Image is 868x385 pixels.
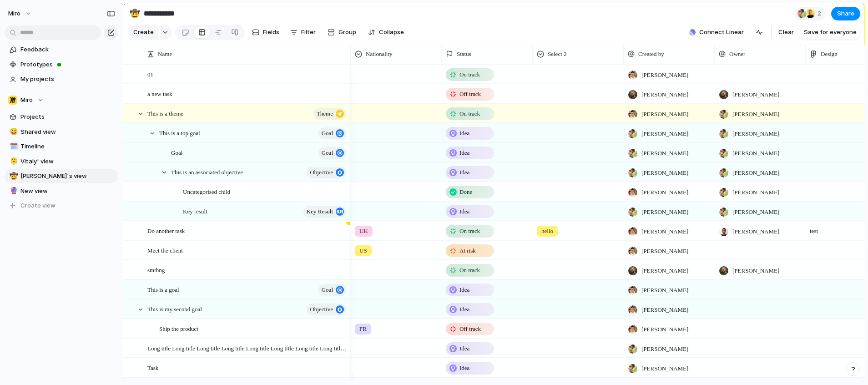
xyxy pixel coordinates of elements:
[318,284,346,296] button: goal
[20,60,115,69] span: Prototypes
[147,304,202,314] span: This is my second goal
[147,284,179,294] span: This is a goal
[8,127,17,137] button: 😄
[831,7,860,20] button: Share
[20,187,115,196] span: New view
[318,127,346,139] button: goal
[5,155,118,168] a: 🫠Vitaly' view
[313,108,346,120] button: theme
[338,28,356,37] span: Group
[183,186,230,197] span: Uncategorised child
[10,142,16,152] div: 🗓️
[20,142,115,151] span: Timeline
[641,325,688,334] span: [PERSON_NAME]
[379,28,404,37] span: Collapse
[818,9,824,18] span: 2
[732,110,779,119] span: [PERSON_NAME]
[775,25,797,40] button: Clear
[459,285,469,294] span: Idea
[307,205,333,218] span: key result
[130,7,140,20] div: 🤠
[359,324,367,334] span: FR
[8,9,20,18] span: miro
[459,187,472,197] span: Done
[732,266,779,275] span: [PERSON_NAME]
[837,9,854,18] span: Share
[5,43,118,56] a: Feedback
[732,208,779,217] span: [PERSON_NAME]
[641,149,688,158] span: [PERSON_NAME]
[171,147,182,157] span: Goal
[457,50,471,59] span: Status
[159,323,198,334] span: Ship the product
[641,90,688,99] span: [PERSON_NAME]
[20,172,115,181] span: [PERSON_NAME]'s view
[732,188,779,197] span: [PERSON_NAME]
[821,50,838,59] span: Design
[638,50,664,59] span: Created by
[459,246,476,255] span: At risk
[322,284,333,296] span: goal
[303,206,346,218] button: key result
[322,127,333,140] span: goal
[800,25,860,40] button: Save for everyone
[158,50,172,59] span: Name
[183,206,207,216] span: Key result
[20,157,115,166] span: Vitaly' view
[147,362,158,373] span: Task
[459,148,469,157] span: Idea
[307,304,346,315] button: objective
[5,110,118,124] a: Projects
[459,129,469,138] span: Idea
[133,28,154,37] span: Create
[459,266,480,275] span: On track
[10,186,16,196] div: 🔮
[641,266,688,275] span: [PERSON_NAME]
[459,227,480,236] span: On track
[359,246,367,255] span: US
[641,71,688,80] span: [PERSON_NAME]
[10,171,16,182] div: 🤠
[8,172,17,181] button: 🤠
[732,129,779,138] span: [PERSON_NAME]
[10,156,16,167] div: 🫠
[322,147,333,159] span: goal
[5,140,118,153] a: 🗓️Timeline
[20,201,56,210] span: Create view
[459,305,469,314] span: Idea
[263,28,279,37] span: Fields
[5,184,118,198] div: 🔮New view
[8,142,17,151] button: 🗓️
[686,25,747,39] button: Connect Linear
[641,364,688,373] span: [PERSON_NAME]
[732,227,779,236] span: [PERSON_NAME]
[323,25,361,40] button: Group
[641,110,688,119] span: [PERSON_NAME]
[147,69,153,79] span: 01
[459,109,480,118] span: On track
[5,125,118,139] a: 😄Shared view
[318,147,346,159] button: goal
[20,127,115,137] span: Shared view
[147,88,172,99] span: a new task
[10,127,16,137] div: 😄
[459,207,469,216] span: Idea
[459,90,481,99] span: Off track
[541,227,553,236] span: hello
[8,187,17,196] button: 🔮
[732,90,779,99] span: [PERSON_NAME]
[459,70,480,79] span: On track
[641,227,688,236] span: [PERSON_NAME]
[147,264,165,275] span: smthng
[147,245,183,255] span: Meet the client
[5,169,118,183] div: 🤠[PERSON_NAME]'s view
[699,28,744,37] span: Connect Linear
[127,6,142,21] button: 🤠
[310,166,333,179] span: objective
[5,58,118,71] a: Prototypes
[20,112,115,122] span: Projects
[307,167,346,178] button: objective
[8,157,17,166] button: 🫠
[147,108,183,118] span: This is a theme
